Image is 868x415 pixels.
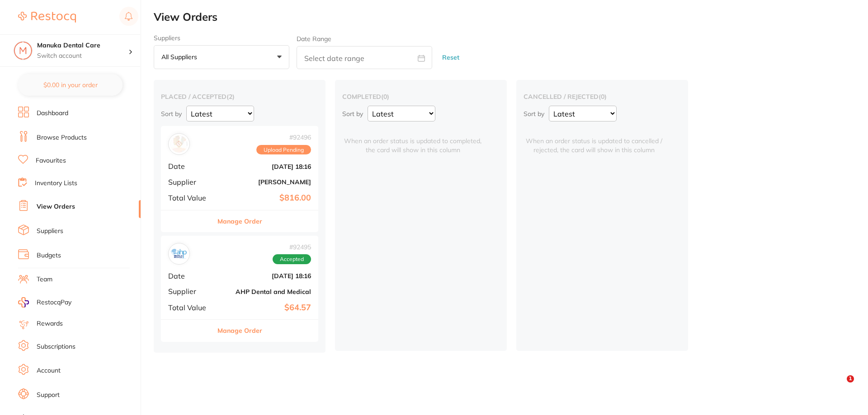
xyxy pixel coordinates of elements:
[221,303,311,312] b: $64.57
[37,251,61,260] a: Budgets
[273,254,311,264] span: Accepted
[154,45,289,70] button: All suppliers
[168,194,213,202] span: Total Value
[161,110,182,118] p: Sort by
[161,93,318,101] h2: placed / accepted ( 2 )
[37,319,63,328] a: Rewards
[35,179,77,188] a: Inventory Lists
[168,272,213,280] span: Date
[256,145,311,155] span: Upload Pending
[37,342,75,351] a: Subscriptions
[37,366,61,375] a: Account
[37,51,128,61] p: Switch account
[217,320,262,341] button: Manage Order
[524,126,665,154] span: When an order status is updated to cancelled / rejected, the card will show in this column
[37,109,68,118] a: Dashboard
[37,133,87,142] a: Browse Products
[154,34,289,42] label: Suppliers
[36,156,66,165] a: Favourites
[37,298,71,307] span: RestocqPay
[221,272,311,280] b: [DATE] 18:16
[221,178,311,186] b: [PERSON_NAME]
[217,210,262,232] button: Manage Order
[18,297,29,308] img: RestocqPay
[37,275,52,284] a: Team
[18,12,76,23] img: Restocq Logo
[828,375,850,397] iframe: Intercom live chat
[342,93,500,101] h2: completed ( 0 )
[14,42,32,60] img: Manuka Dental Care
[18,74,123,96] button: $0.00 in your order
[342,110,363,118] p: Sort by
[847,375,854,382] span: 1
[297,35,331,42] label: Date Range
[170,245,188,262] img: AHP Dental and Medical
[168,178,213,186] span: Supplier
[161,53,201,61] p: All suppliers
[221,193,311,203] b: $816.00
[256,134,311,141] span: # 92496
[37,391,60,400] a: Support
[297,46,432,69] input: Select date range
[37,202,75,211] a: View Orders
[168,162,213,170] span: Date
[168,287,213,295] span: Supplier
[37,41,128,50] h4: Manuka Dental Care
[168,303,213,312] span: Total Value
[524,110,544,118] p: Sort by
[37,227,63,236] a: Suppliers
[18,297,71,308] a: RestocqPay
[221,163,311,170] b: [DATE] 18:16
[170,135,188,153] img: Henry Schein Halas
[161,126,318,232] div: Henry Schein Halas#92496Upload PendingDate[DATE] 18:16Supplier[PERSON_NAME]Total Value$816.00Mana...
[18,7,76,28] a: Restocq Logo
[524,93,681,101] h2: cancelled / rejected ( 0 )
[221,288,311,295] b: AHP Dental and Medical
[154,11,868,23] h2: View Orders
[439,46,462,70] button: Reset
[273,243,311,251] span: # 92495
[342,126,483,154] span: When an order status is updated to completed, the card will show in this column
[161,236,318,342] div: AHP Dental and Medical#92495AcceptedDate[DATE] 18:16SupplierAHP Dental and MedicalTotal Value$64....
